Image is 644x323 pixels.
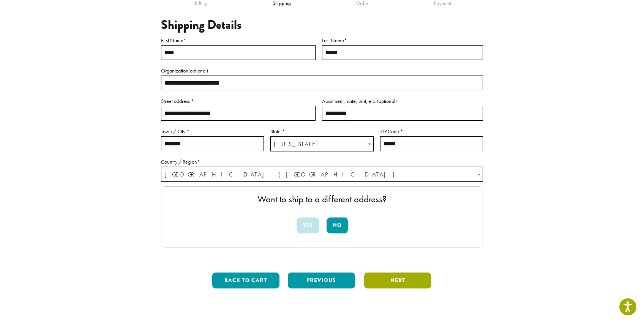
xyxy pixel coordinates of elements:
[322,96,483,106] label: Apartment, suite, unit, etc.
[288,273,355,288] button: Previous
[270,136,373,151] span: State
[161,167,483,182] span: Country / Region
[270,127,373,136] label: State
[271,137,373,151] span: Washington
[169,194,475,204] p: Want to ship to a different address?
[161,127,264,136] label: Town / City
[212,273,279,288] button: Back to cart
[188,67,208,74] span: (optional)
[297,217,319,233] button: Yes
[161,167,483,182] span: United States (US)
[364,273,431,288] button: Next
[161,96,316,106] label: Street address
[161,18,483,32] h3: Shipping Details
[380,127,483,136] label: ZIP Code
[377,98,397,104] span: (optional)
[161,36,316,45] label: First Name
[322,36,483,45] label: Last Name
[327,217,348,233] button: No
